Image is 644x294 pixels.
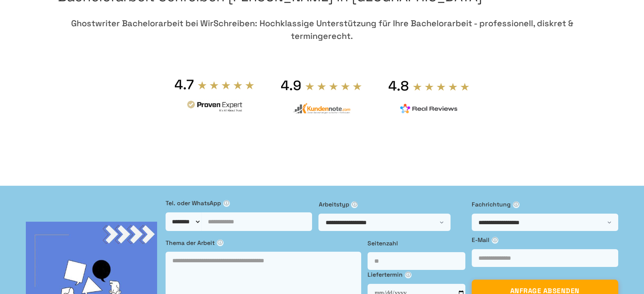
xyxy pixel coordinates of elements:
[368,239,465,248] label: Seitenzahl
[281,77,301,94] div: 4.9
[368,270,465,279] label: Liefertermin
[166,238,361,247] label: Thema der Arbeit
[492,237,498,244] span: ⓘ
[223,200,230,207] span: ⓘ
[305,82,362,91] img: stars
[388,77,409,94] div: 4.8
[472,200,618,209] label: Fachrichtung
[400,104,458,114] img: realreviews
[318,200,465,209] label: Arbeitstyp
[412,82,470,91] img: stars
[405,272,412,278] span: ⓘ
[293,103,350,114] img: kundennote
[166,198,312,208] label: Tel. oder WhatsApp
[174,76,194,93] div: 4.7
[217,239,224,246] span: ⓘ
[197,80,255,90] img: stars
[472,235,618,245] label: E-Mail
[513,201,520,208] span: ⓘ
[58,17,586,42] div: Ghostwriter Bachelorarbeit bei WirSchreiben: Hochklassige Unterstützung für Ihre Bachelorarbeit -...
[351,201,358,208] span: ⓘ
